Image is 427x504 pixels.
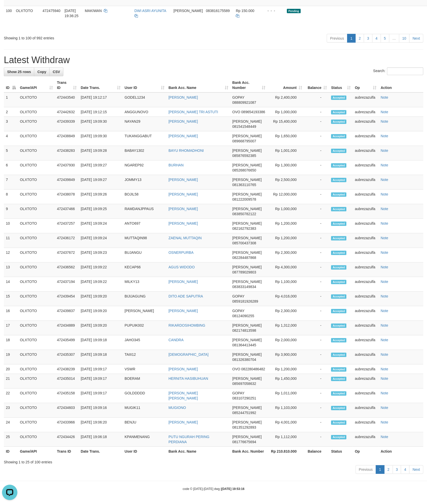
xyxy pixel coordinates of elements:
td: aubrezazulfa [353,233,378,248]
span: [PERSON_NAME] [232,250,262,255]
td: 472443540 [55,93,79,107]
th: Balance: activate to sort column ascending [304,78,329,93]
a: OSNERPURBA [169,250,194,255]
a: Note [381,110,388,114]
a: Copy [34,67,50,76]
td: [DATE] 19:09:25 [79,204,123,219]
span: [PERSON_NAME] [173,9,203,13]
a: AGUS WIDODO [169,265,195,269]
td: 472437194 [55,277,79,292]
span: [PERSON_NAME] [232,323,262,327]
td: 472435307 [55,350,79,364]
span: Copy 081222009578 to clipboard [232,197,256,201]
td: Rp 4,016,000 [267,292,304,306]
a: [PERSON_NAME] [169,207,198,211]
span: Show 25 rows [7,70,31,74]
a: 2 [384,465,393,474]
a: Note [381,163,388,167]
span: Pending [287,9,301,13]
td: Rp 15,400,000 [267,117,304,131]
td: aubrezazulfa [353,321,378,335]
td: - [304,321,329,335]
a: Previous [327,34,347,43]
a: 2 [355,34,364,43]
a: Note [381,119,388,123]
td: [DATE] 19:09:23 [79,248,123,262]
span: [PERSON_NAME] [232,148,262,153]
td: aubrezazulfa [353,204,378,219]
span: Accepted [331,338,346,342]
span: Copy 081364413445 to clipboard [232,343,256,347]
span: Accepted [331,134,346,139]
td: - [304,262,329,277]
a: Note [381,352,388,357]
a: 4 [372,34,381,43]
span: Copy 085700437308 to clipboard [232,241,256,245]
a: Note [381,178,388,182]
a: RIKARDOSIHOMBING [169,323,205,327]
span: Copy 083833149834 to clipboard [232,285,256,289]
td: OLXTOTO [18,248,55,262]
span: Copy 087789029803 to clipboard [232,270,256,274]
td: aubrezazulfa [353,335,378,350]
span: Accepted [331,163,346,168]
td: OLXTOTO [18,335,55,350]
td: - [304,161,329,175]
td: 472439339 [55,117,79,131]
a: 1 [347,34,356,43]
td: [DATE] 19:09:30 [79,131,123,146]
a: [PERSON_NAME] TRI ASTUTI [169,110,218,114]
td: PUPUIK002 [123,321,167,335]
span: [PERSON_NAME] [232,207,262,211]
a: 10 [399,34,410,43]
td: 472435499 [55,335,79,350]
span: Accepted [331,324,346,328]
td: 5 [4,146,18,161]
td: Rp 1,000,000 [267,204,304,219]
a: [DEMOGRAPHIC_DATA] [169,352,209,357]
td: Rp 2,000,000 [267,335,304,350]
span: Copy 083850782122 to clipboard [232,212,256,216]
td: 3 [4,117,18,131]
a: Next [409,465,423,474]
a: HERNITA HASIBUHUAN [169,376,208,381]
a: Note [381,391,388,395]
td: 472437466 [55,204,79,219]
span: Accepted [331,120,346,124]
td: aubrezazulfa [353,161,378,175]
span: Accepted [331,178,346,182]
th: Op: activate to sort column ascending [353,78,378,93]
a: [PERSON_NAME] [169,178,198,182]
td: ANGGUNOVO [123,107,167,117]
span: [PERSON_NAME] [232,338,262,342]
a: Show 25 rows [4,67,34,76]
td: 4 [4,131,18,146]
span: Copy [37,70,46,74]
td: Rp 1,000,000 [267,107,304,117]
a: 5 [381,34,389,43]
span: Rp 150.000 [236,9,254,13]
a: CSV [49,67,63,76]
td: aubrezazulfa [353,306,378,321]
span: 472475940 [43,9,61,13]
td: [DATE] 19:09:24 [79,219,123,233]
td: - [304,93,329,107]
td: aubrezazulfa [353,107,378,117]
a: Note [381,280,388,284]
td: OLXTOTO [18,321,55,335]
span: Accepted [331,294,346,299]
a: Note [381,192,388,196]
a: Note [381,406,388,410]
span: Accepted [331,236,346,240]
a: Previous [355,465,376,474]
td: Rp 4,300,000 [267,262,304,277]
a: 3 [364,34,372,43]
a: [PERSON_NAME] [169,119,198,123]
td: Rp 1,200,000 [267,219,304,233]
td: MILKY13 [123,277,167,292]
td: 9 [4,204,18,219]
td: [DATE] 19:09:26 [79,190,123,204]
th: Bank Acc. Number: activate to sort column ascending [230,78,267,93]
span: Accepted [331,110,346,114]
span: Accepted [331,280,346,284]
